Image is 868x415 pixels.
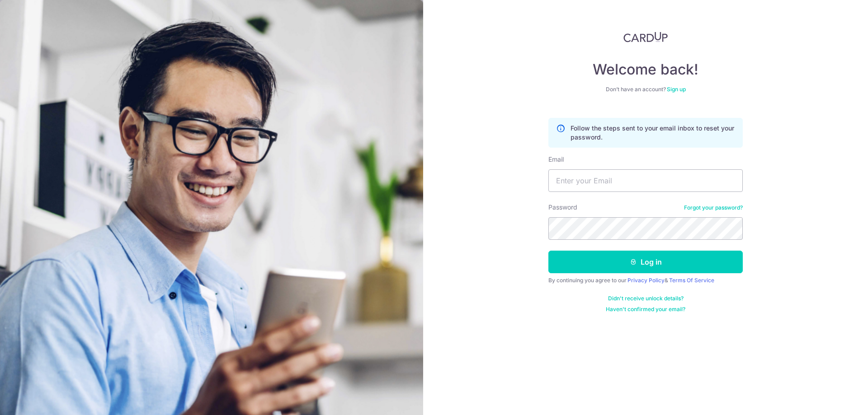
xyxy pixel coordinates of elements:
[548,61,743,79] h4: Welcome back!
[548,155,564,164] label: Email
[627,277,665,284] a: Privacy Policy
[669,277,714,284] a: Terms Of Service
[606,306,685,313] a: Haven't confirmed your email?
[548,169,743,192] input: Enter your Email
[667,86,686,93] a: Sign up
[548,86,743,93] div: Don’t have an account?
[684,204,743,211] a: Forgot your password?
[608,295,684,302] a: Didn't receive unlock details?
[548,203,577,212] label: Password
[548,277,743,284] div: By continuing you agree to our &
[623,32,668,42] img: CardUp Logo
[571,124,735,142] p: Follow the steps sent to your email inbox to reset your password.
[548,251,743,273] button: Log in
